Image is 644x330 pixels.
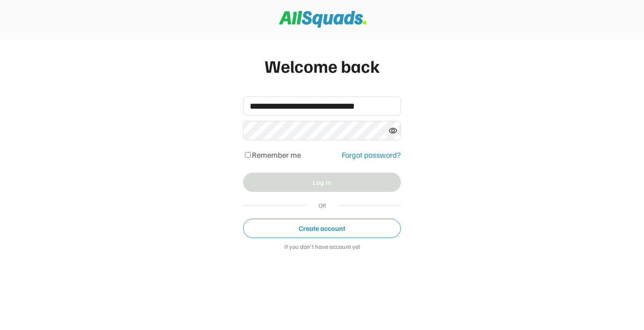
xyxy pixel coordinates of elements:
[279,11,367,28] img: Squad%20Logo.svg
[342,149,401,161] div: Forgot password?
[243,243,401,252] div: If you don't have account yet
[315,201,330,210] div: OR
[252,150,301,160] label: Remember me
[243,53,401,79] div: Welcome back
[243,173,401,192] button: Log in
[243,219,401,238] button: Create account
